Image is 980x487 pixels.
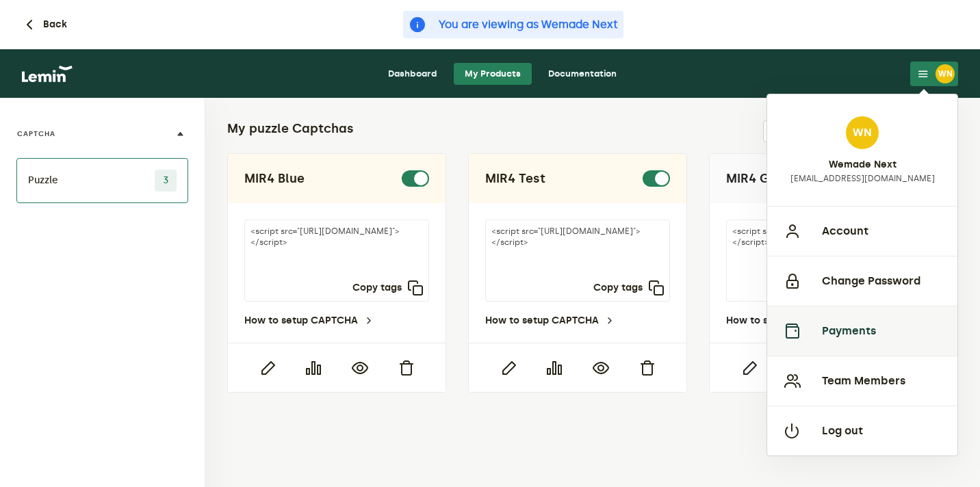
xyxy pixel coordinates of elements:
[16,158,188,203] li: Puzzle
[244,315,374,326] a: How to setup CAPTCHA
[936,64,955,83] div: WN
[767,356,957,406] button: Team Members
[21,16,67,33] button: Back
[485,315,615,326] a: How to setup CAPTCHA
[767,306,957,356] button: Payments
[439,16,618,33] span: You are viewing as Wemade Next
[767,406,957,456] button: Log out
[910,62,958,86] button: WN
[726,170,798,187] h2: MIR4 Green
[454,63,532,85] a: My Products
[485,170,545,187] h2: MIR4 Test
[766,94,958,456] div: WN
[16,109,188,159] button: CAPTCHA
[352,280,424,296] button: Copy tags
[593,280,665,296] button: Copy tags
[155,170,177,192] span: 3
[22,66,73,82] img: logo
[767,256,957,306] button: Change Password
[763,120,875,142] input: Search
[726,315,856,326] a: How to setup CAPTCHA
[377,63,448,85] a: Dashboard
[244,170,305,187] h2: MIR4 Blue
[846,116,879,149] div: WN
[17,129,55,140] label: CAPTCHA
[790,173,935,184] p: [EMAIL_ADDRESS][DOMAIN_NAME]
[829,159,897,170] h4: Wemade Next
[227,120,354,137] h2: My puzzle Captchas
[767,206,957,256] button: Account
[537,63,628,85] a: Documentation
